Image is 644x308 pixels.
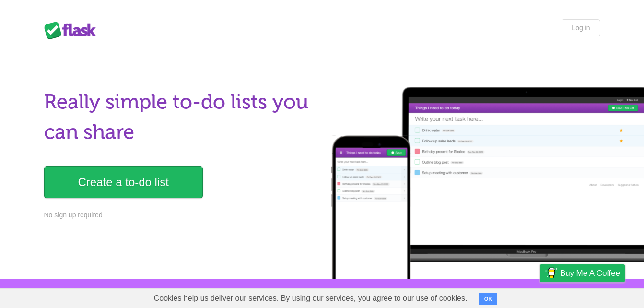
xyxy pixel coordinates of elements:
[562,19,600,36] a: Log in
[144,289,477,308] span: Cookies help us deliver our services. By using our services, you agree to our use of cookies.
[540,264,625,282] a: Buy me a coffee
[545,265,558,281] img: Buy me a coffee
[44,87,316,147] h1: Really simple to-do lists you can share
[44,166,203,198] a: Create a to-do list
[560,265,620,282] span: Buy me a coffee
[44,210,316,220] p: No sign up required
[44,22,102,39] div: Flask Lists
[479,293,498,305] button: OK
